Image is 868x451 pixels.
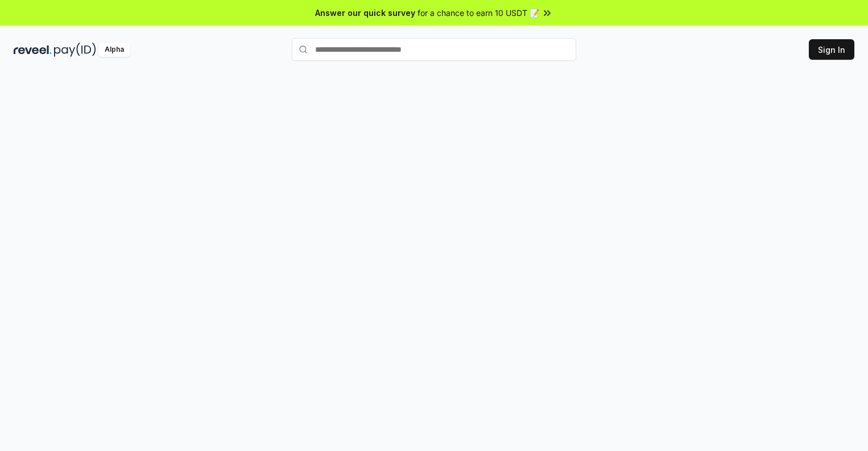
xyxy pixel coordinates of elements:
[14,43,52,57] img: reveel_dark
[98,43,130,57] div: Alpha
[418,7,539,19] span: for a chance to earn 10 USDT 📝
[54,43,96,57] img: pay_id
[809,39,854,60] button: Sign In
[315,7,415,19] span: Answer our quick survey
